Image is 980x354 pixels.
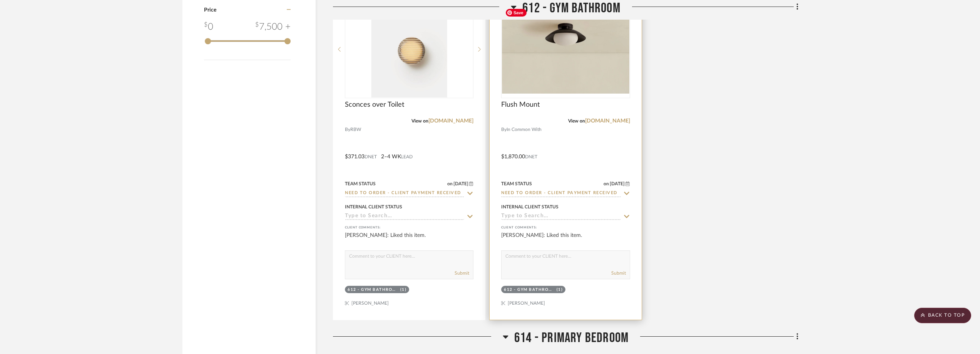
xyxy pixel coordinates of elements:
input: Type to Search… [501,190,620,197]
span: By [501,126,507,133]
span: [DATE] [609,181,625,186]
span: Price [204,7,216,13]
button: Submit [611,270,626,277]
span: View on [568,119,585,123]
a: [DOMAIN_NAME] [585,118,630,124]
div: Team Status [501,180,532,187]
div: 0 [345,1,473,98]
div: Internal Client Status [345,203,402,210]
input: Type to Search… [501,213,620,220]
span: Save [506,9,527,17]
span: By [345,126,350,133]
span: on [604,181,609,186]
div: Internal Client Status [501,203,559,210]
div: (1) [400,287,407,293]
div: 0 [204,20,213,34]
img: Flush Mount [502,5,629,93]
div: [PERSON_NAME]: Liked this item. [345,232,473,247]
span: RBW [350,126,361,133]
div: 612 - GYM BATHROOM [348,287,398,293]
span: on [447,181,453,186]
span: Sconces over Toilet [345,101,404,109]
img: Sconces over Toilet [371,1,447,97]
a: [DOMAIN_NAME] [428,118,473,124]
div: 612 - GYM BATHROOM [504,287,555,293]
span: 614 - PRIMARY BEDROOM [514,330,629,346]
span: Flush Mount [501,101,540,109]
span: View on [411,119,428,123]
div: Team Status [345,180,376,187]
button: Submit [455,270,469,277]
div: (1) [557,287,563,293]
span: In Common With [507,126,542,133]
scroll-to-top-button: BACK TO TOP [914,308,971,323]
input: Type to Search… [345,190,464,197]
div: 7,500 + [255,20,291,34]
input: Type to Search… [345,213,464,220]
div: 0 [502,1,629,98]
div: [PERSON_NAME]: Liked this item. [501,232,630,247]
span: [DATE] [453,181,469,186]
